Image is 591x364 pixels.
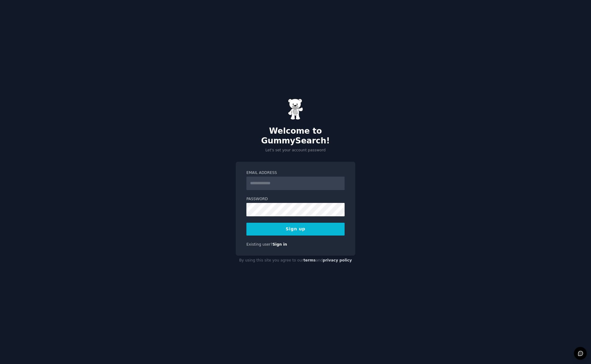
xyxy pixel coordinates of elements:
[236,148,355,153] p: Let's set your account password
[303,258,316,262] a: terms
[246,223,345,236] button: Sign up
[236,256,355,265] div: By using this site you agree to our and
[246,170,345,176] label: Email Address
[323,258,352,262] a: privacy policy
[246,196,345,202] label: Password
[236,126,355,146] h2: Welcome to GummySearch!
[246,242,273,247] span: Existing user?
[273,242,287,247] a: Sign in
[288,99,303,120] img: Gummy Bear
